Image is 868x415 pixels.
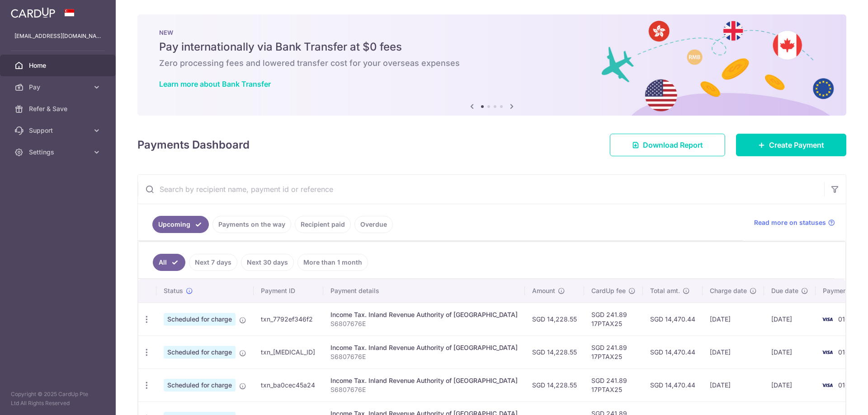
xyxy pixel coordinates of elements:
[591,286,626,295] span: CardUp fee
[330,385,518,394] p: S6807676E
[532,286,555,295] span: Amount
[818,380,836,391] img: Bank Card
[610,134,725,156] a: Download Report
[29,61,89,70] span: Home
[295,216,351,233] a: Recipient paid
[153,254,185,271] a: All
[838,348,853,356] span: 0169
[643,303,703,336] td: SGD 14,470.44
[297,254,368,271] a: More than 1 month
[254,368,323,401] td: txn_ba0cec45a24
[330,343,518,352] div: Income Tax. Inland Revenue Authority of [GEOGRAPHIC_DATA]
[330,310,518,319] div: Income Tax. Inland Revenue Authority of [GEOGRAPHIC_DATA]
[584,336,643,368] td: SGD 241.89 17PTAX25
[650,286,680,295] span: Total amt.
[764,336,816,368] td: [DATE]
[254,303,323,336] td: txn_7792ef346f2
[29,126,89,135] span: Support
[525,303,584,336] td: SGD 14,228.55
[769,140,824,150] span: Create Payment
[323,279,525,303] th: Payment details
[137,137,250,153] h4: Payments Dashboard
[838,381,853,389] span: 0169
[29,83,89,92] span: Pay
[584,368,643,401] td: SGD 241.89 17PTAX25
[152,216,209,233] a: Upcoming
[643,140,703,150] span: Download Report
[703,368,764,401] td: [DATE]
[159,29,825,36] p: NEW
[764,368,816,401] td: [DATE]
[525,336,584,368] td: SGD 14,228.55
[643,368,703,401] td: SGD 14,470.44
[818,314,836,325] img: Bank Card
[330,319,518,328] p: S6807676E
[29,148,89,157] span: Settings
[137,14,846,116] img: Bank transfer banner
[241,254,294,271] a: Next 30 days
[643,336,703,368] td: SGD 14,470.44
[11,7,55,18] img: CardUp
[838,315,853,323] span: 0169
[736,134,846,156] a: Create Payment
[754,218,835,227] a: Read more on statuses
[164,286,183,295] span: Status
[525,368,584,401] td: SGD 14,228.55
[138,175,824,204] input: Search by recipient name, payment id or reference
[330,352,518,361] p: S6807676E
[164,313,236,326] span: Scheduled for charge
[703,303,764,336] td: [DATE]
[710,286,747,295] span: Charge date
[212,216,291,233] a: Payments on the way
[29,104,89,113] span: Refer & Save
[159,79,271,89] a: Learn more about Bank Transfer
[330,376,518,385] div: Income Tax. Inland Revenue Authority of [GEOGRAPHIC_DATA]
[764,303,816,336] td: [DATE]
[584,303,643,336] td: SGD 241.89 17PTAX25
[159,58,825,69] h6: Zero processing fees and lowered transfer cost for your overseas expenses
[818,347,836,358] img: Bank Card
[164,379,236,392] span: Scheduled for charge
[771,286,798,295] span: Due date
[159,40,825,54] h5: Pay internationally via Bank Transfer at $0 fees
[254,279,323,303] th: Payment ID
[254,336,323,368] td: txn_[MEDICAL_ID]
[189,254,237,271] a: Next 7 days
[14,32,101,41] p: [EMAIL_ADDRESS][DOMAIN_NAME]
[164,346,236,359] span: Scheduled for charge
[754,218,826,227] span: Read more on statuses
[703,336,764,368] td: [DATE]
[354,216,393,233] a: Overdue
